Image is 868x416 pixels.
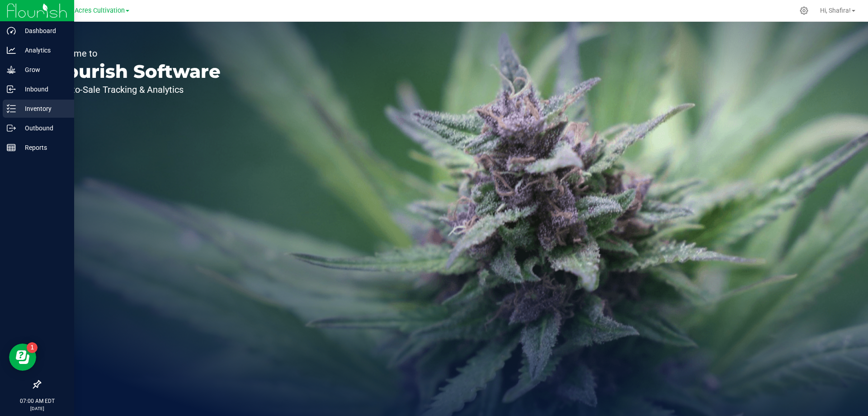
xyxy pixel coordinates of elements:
[798,6,810,15] div: Manage settings
[16,103,70,114] p: Inventory
[16,64,70,75] p: Grow
[16,123,70,134] p: Outbound
[7,104,16,113] inline-svg: Inventory
[49,62,221,81] p: Flourish Software
[55,7,125,14] span: Green Acres Cultivation
[7,124,16,133] inline-svg: Outbound
[7,143,16,152] inline-svg: Reports
[4,405,70,412] p: [DATE]
[7,65,16,74] inline-svg: Grow
[9,344,36,371] iframe: Resource center
[7,46,16,55] inline-svg: Analytics
[820,7,851,14] span: Hi, Shafira!
[16,45,70,56] p: Analytics
[7,26,16,35] inline-svg: Dashboard
[16,84,70,95] p: Inbound
[27,342,38,353] iframe: Resource center unread badge
[7,85,16,94] inline-svg: Inbound
[49,85,221,94] p: Seed-to-Sale Tracking & Analytics
[49,49,221,58] p: Welcome to
[4,397,70,405] p: 07:00 AM EDT
[16,142,70,153] p: Reports
[16,25,70,36] p: Dashboard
